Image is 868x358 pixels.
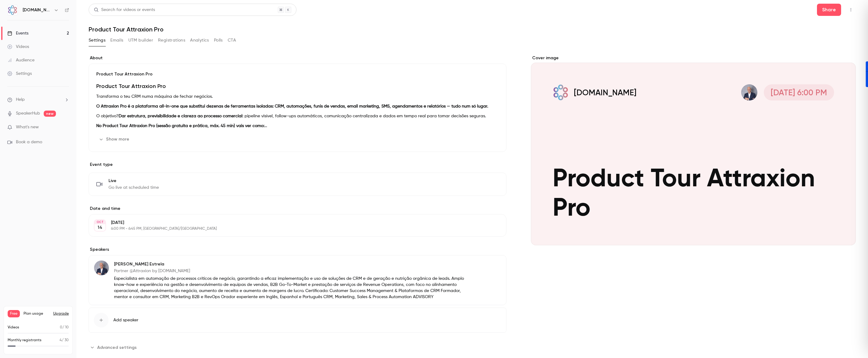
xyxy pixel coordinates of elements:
div: Events [7,30,28,36]
p: [PERSON_NAME] Estrela [114,261,467,267]
div: Search for videos or events [94,7,155,13]
p: Event type [89,162,506,168]
span: Help [16,97,25,103]
button: Registrations [158,35,185,45]
section: Cover image [531,55,856,245]
img: Humberto Estrela [94,261,109,275]
span: Live [108,178,159,184]
span: 4 [60,338,62,342]
button: Polls [214,35,223,45]
label: Date and time [89,206,506,212]
h1: Product Tour Attraxion Pro [89,26,856,33]
p: / 30 [60,338,69,343]
label: Cover image [531,55,856,61]
h6: [DOMAIN_NAME] [23,7,51,13]
div: Settings [7,71,32,77]
button: Add speaker [89,308,506,333]
button: Advanced settings [89,342,140,352]
img: AMT.Group [8,5,17,15]
span: new [44,111,56,117]
p: Monthly registrants [8,338,42,343]
p: O objetivo? : pipeline visível, follow-ups automáticos, comunicação centralizada e dados em tempo... [96,112,499,120]
span: 0 [60,326,62,329]
span: Plan usage [24,311,50,316]
button: Upgrade [53,311,69,316]
span: Go live at scheduled time [108,184,159,191]
p: Especialista em automação de processos críticos de negócio, garantindo a eficaz implementação e u... [114,276,467,300]
p: Transforma o teu CRM numa máquina de fechar negócios. [96,93,499,100]
button: Show more [96,134,133,144]
div: Audience [7,57,35,63]
p: Product Tour Attraxion Pro [96,71,499,77]
p: Videos [8,325,19,330]
p: / 10 [60,325,69,330]
strong: Product Tour Attraxion Pro [96,83,166,89]
strong: O Attraxion Pro é a plataforma all-in-one que substitui dezenas de ferramentas isoladas: CRM, aut... [96,104,488,108]
p: 14 [97,225,102,231]
button: Emails [110,35,123,45]
label: About [89,55,506,61]
strong: No Product Tour Attraxion Pro (sessão gratuita e prática, máx. 45 min) vais ver como: [96,124,267,128]
section: Advanced settings [89,342,506,352]
button: Analytics [190,35,209,45]
button: Settings [89,35,105,45]
span: Add speaker [113,317,138,323]
span: What's new [16,124,39,130]
span: Free [8,310,20,317]
span: Book a demo [16,139,42,145]
a: SpeakerHub [16,110,40,117]
button: Share [817,4,841,16]
div: OCT [94,220,105,224]
strong: Dar estrutura, previsibilidade e clareza ao processo comercial [119,114,242,118]
p: [DATE] [111,220,474,226]
span: Advanced settings [97,344,137,351]
li: help-dropdown-opener [7,97,69,103]
div: Videos [7,44,29,50]
label: Speakers [89,247,506,253]
button: CTA [228,35,236,45]
div: Humberto Estrela[PERSON_NAME] EstrelaPartner @Attraxion by [DOMAIN_NAME]Especialista em automação... [89,255,506,305]
p: 6:00 PM - 6:45 PM, [GEOGRAPHIC_DATA]/[GEOGRAPHIC_DATA] [111,226,474,231]
button: UTM builder [128,35,153,45]
p: Partner @Attraxion by [DOMAIN_NAME] [114,268,467,274]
